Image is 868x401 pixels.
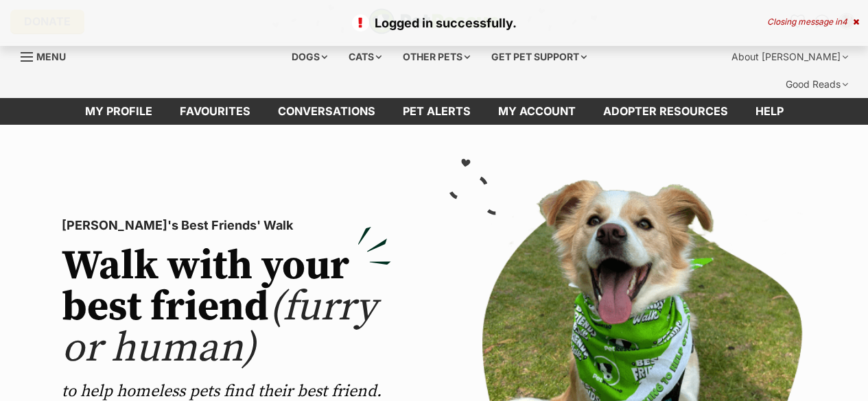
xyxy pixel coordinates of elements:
[166,98,264,125] a: Favourites
[339,43,391,71] div: Cats
[62,216,391,235] p: [PERSON_NAME]'s Best Friends' Walk
[482,43,596,71] div: Get pet support
[484,98,589,125] a: My account
[742,98,797,125] a: Help
[393,43,480,71] div: Other pets
[62,246,391,369] h2: Walk with your best friend
[389,98,484,125] a: Pet alerts
[62,282,377,374] span: (furry or human)
[776,71,858,98] div: Good Reads
[722,43,858,71] div: About [PERSON_NAME]
[71,98,166,125] a: My profile
[589,98,742,125] a: Adopter resources
[21,43,75,68] a: Menu
[36,51,66,62] span: Menu
[282,43,337,71] div: Dogs
[264,98,389,125] a: conversations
